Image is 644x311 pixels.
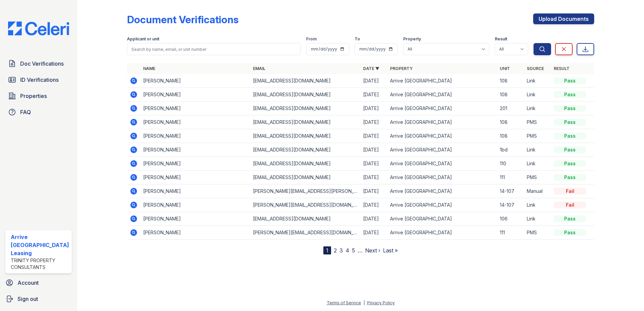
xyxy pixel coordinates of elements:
td: [PERSON_NAME] [140,129,251,143]
input: Search by name, email, or unit number [127,43,301,55]
td: [DATE] [360,157,387,171]
a: 2 [334,247,337,254]
td: PMS [524,129,551,143]
div: Trinity Property Consultants [11,257,69,271]
div: Fail [554,202,586,208]
td: Arrive [GEOGRAPHIC_DATA] [387,74,497,88]
td: 110 [497,157,524,171]
a: Email [253,66,265,71]
td: [DATE] [360,115,387,129]
td: [EMAIL_ADDRESS][DOMAIN_NAME] [250,143,360,157]
td: 108 [497,129,524,143]
td: [DATE] [360,74,387,88]
td: [PERSON_NAME][EMAIL_ADDRESS][DOMAIN_NAME] [250,226,360,240]
iframe: chat widget [616,284,637,304]
label: Property [403,36,421,42]
div: Fail [554,188,586,195]
div: Pass [554,160,586,167]
td: 106 [497,212,524,226]
div: Pass [554,105,586,112]
td: 201 [497,102,524,115]
td: [PERSON_NAME] [140,171,251,184]
td: Link [524,212,551,226]
div: Pass [554,133,586,139]
td: [PERSON_NAME] [140,143,251,157]
a: Properties [5,89,72,103]
div: Pass [554,119,586,126]
td: [DATE] [360,198,387,212]
a: Doc Verifications [5,57,72,70]
td: PMS [524,226,551,240]
div: | [363,300,365,305]
a: Result [554,66,570,71]
a: Upload Documents [533,13,594,24]
td: [EMAIL_ADDRESS][DOMAIN_NAME] [250,88,360,102]
td: 108 [497,74,524,88]
td: [PERSON_NAME] [140,115,251,129]
td: Arrive [GEOGRAPHIC_DATA] [387,212,497,226]
td: 14-107 [497,184,524,198]
td: [DATE] [360,171,387,184]
td: [PERSON_NAME][EMAIL_ADDRESS][PERSON_NAME][DOMAIN_NAME] [250,184,360,198]
td: Manual [524,184,551,198]
td: [EMAIL_ADDRESS][DOMAIN_NAME] [250,102,360,115]
td: Link [524,88,551,102]
span: Properties [20,92,47,100]
td: Arrive [GEOGRAPHIC_DATA] [387,143,497,157]
td: [PERSON_NAME] [140,184,251,198]
td: Link [524,102,551,115]
td: 108 [497,115,524,129]
label: Applicant or unit [127,36,159,42]
td: 111 [497,171,524,184]
a: Unit [500,66,510,71]
div: Document Verifications [127,13,238,26]
td: Arrive [GEOGRAPHIC_DATA] [387,115,497,129]
td: [DATE] [360,102,387,115]
td: Arrive [GEOGRAPHIC_DATA] [387,226,497,240]
div: Pass [554,77,586,84]
td: 111 [497,226,524,240]
td: PMS [524,115,551,129]
label: Result [495,36,507,42]
a: Privacy Policy [367,300,395,305]
a: 4 [346,247,349,254]
a: Terms of Service [327,300,361,305]
td: Arrive [GEOGRAPHIC_DATA] [387,184,497,198]
td: [PERSON_NAME] [140,102,251,115]
td: [PERSON_NAME] [140,198,251,212]
td: 1bd [497,143,524,157]
span: Account [18,279,39,287]
td: Arrive [GEOGRAPHIC_DATA] [387,129,497,143]
span: … [358,246,362,254]
td: [DATE] [360,129,387,143]
label: From [306,36,317,42]
div: Pass [554,215,586,222]
td: [EMAIL_ADDRESS][DOMAIN_NAME] [250,74,360,88]
a: 3 [340,247,343,254]
td: Link [524,143,551,157]
a: FAQ [5,105,72,119]
td: PMS [524,171,551,184]
a: Source [527,66,544,71]
td: [DATE] [360,143,387,157]
td: [EMAIL_ADDRESS][DOMAIN_NAME] [250,115,360,129]
td: Arrive [GEOGRAPHIC_DATA] [387,198,497,212]
td: Link [524,74,551,88]
td: Link [524,198,551,212]
td: Link [524,157,551,171]
a: 5 [352,247,355,254]
a: Sign out [3,292,74,306]
span: ID Verifications [20,76,59,84]
a: ID Verifications [5,73,72,87]
td: 108 [497,88,524,102]
a: Next › [365,247,380,254]
td: [PERSON_NAME][EMAIL_ADDRESS][DOMAIN_NAME] [250,198,360,212]
td: [DATE] [360,184,387,198]
td: Arrive [GEOGRAPHIC_DATA] [387,157,497,171]
td: [EMAIL_ADDRESS][DOMAIN_NAME] [250,212,360,226]
td: [PERSON_NAME] [140,88,251,102]
div: Arrive [GEOGRAPHIC_DATA] Leasing [11,233,69,257]
td: Arrive [GEOGRAPHIC_DATA] [387,88,497,102]
td: [EMAIL_ADDRESS][DOMAIN_NAME] [250,129,360,143]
